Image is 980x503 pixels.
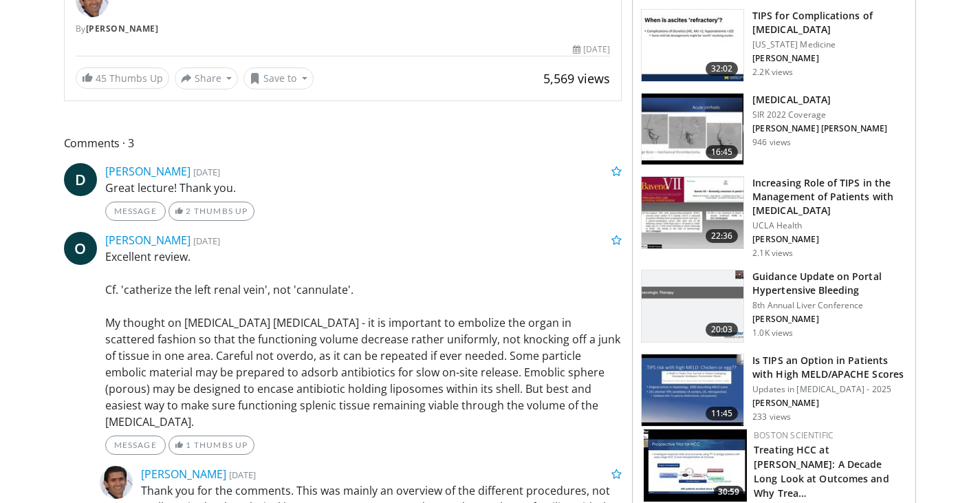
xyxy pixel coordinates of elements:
p: [PERSON_NAME] [752,234,907,245]
p: Updates in [MEDICAL_DATA] - 2025 [752,384,907,395]
a: Message [105,436,166,455]
span: 45 [96,72,107,85]
span: 2 [186,206,191,216]
img: 50c03a5d-b65e-4622-a645-fa711e482686.150x105_q85_crop-smart_upscale.jpg [642,10,743,81]
span: Comments 3 [64,134,622,152]
img: 55e74a84-d9c6-4ff2-90b8-d74c7d423fff.150x105_q85_crop-smart_upscale.jpg [642,94,743,165]
a: 11:45 Is TIPS an Option in Patients with High MELD/APACHE Scores Updates in [MEDICAL_DATA] - 2025... [641,354,907,427]
p: 946 views [752,137,791,148]
h3: Is TIPS an Option in Patients with High MELD/APACHE Scores [752,354,907,381]
button: Save to [243,67,314,89]
p: 233 views [752,411,791,422]
p: 1.0K views [752,328,793,339]
a: D [64,163,97,196]
p: Excellent review. Cf. 'catherize the left renal vein', not 'cannulate'. My thought on [MEDICAL_DA... [105,248,622,430]
p: 8th Annual Liver Conference [752,300,907,311]
span: 1 [186,440,191,450]
div: [DATE] [573,43,610,56]
small: [DATE] [229,469,256,481]
p: [US_STATE] Medicine [752,39,907,50]
span: 30:59 [714,486,743,498]
p: 2.1K views [752,248,793,259]
a: 32:02 TIPS for Complications of [MEDICAL_DATA] [US_STATE] Medicine [PERSON_NAME] 2.2K views [641,9,907,82]
button: Share [175,67,239,89]
h3: TIPS for Complications of [MEDICAL_DATA] [752,9,907,36]
p: [PERSON_NAME] [752,314,907,325]
p: [PERSON_NAME] [752,53,907,64]
a: 22:36 Increasing Role of TIPS in the Management of Patients with [MEDICAL_DATA] UCLA Health [PERS... [641,176,907,259]
img: 2219ced5-16dd-4733-ab77-cf851292118f.150x105_q85_crop-smart_upscale.jpg [642,270,743,342]
a: 30:59 [644,429,747,502]
p: Great lecture! Thank you. [105,180,622,196]
img: 2862f37a-24f3-4a90-9893-4442c0db76b4.150x105_q85_crop-smart_upscale.jpg [642,354,743,426]
h3: Increasing Role of TIPS in the Management of Patients with [MEDICAL_DATA] [752,176,907,217]
p: [PERSON_NAME] [752,398,907,409]
a: 20:03 Guidance Update on Portal Hypertensive Bleeding 8th Annual Liver Conference [PERSON_NAME] 1... [641,270,907,343]
small: [DATE] [193,166,220,178]
p: SIR 2022 Coverage [752,109,887,120]
a: [PERSON_NAME] [86,23,159,34]
img: 6b81cc7f-c2e1-42ac-8886-b0e97a2d5b40.150x105_q85_crop-smart_upscale.jpg [642,177,743,248]
img: Avatar [100,466,133,499]
h3: [MEDICAL_DATA] [752,93,887,107]
span: 5,569 views [543,70,610,87]
a: Message [105,202,166,221]
p: UCLA Health [752,220,907,231]
p: [PERSON_NAME] [PERSON_NAME] [752,123,887,134]
a: 1 Thumbs Up [168,436,254,455]
span: 11:45 [706,407,739,420]
a: Treating HCC at [PERSON_NAME]: A Decade Long Look at Outcomes and Why Trea… [754,443,889,500]
a: 45 Thumbs Up [76,67,169,89]
small: [DATE] [193,235,220,247]
a: Boston Scientific [754,429,834,441]
a: [PERSON_NAME] [105,164,190,179]
span: 20:03 [706,323,739,336]
span: 16:45 [706,145,739,159]
h3: Guidance Update on Portal Hypertensive Bleeding [752,270,907,297]
p: 2.2K views [752,67,793,78]
a: O [64,232,97,265]
a: 2 Thumbs Up [168,202,254,221]
a: [PERSON_NAME] [141,467,226,482]
span: 32:02 [706,62,739,76]
span: 22:36 [706,229,739,243]
a: 16:45 [MEDICAL_DATA] SIR 2022 Coverage [PERSON_NAME] [PERSON_NAME] 946 views [641,93,907,166]
img: f423178e-a38b-4547-801c-ff090dcb5462.150x105_q85_crop-smart_upscale.jpg [644,429,747,502]
div: By [76,23,611,35]
a: [PERSON_NAME] [105,233,190,248]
